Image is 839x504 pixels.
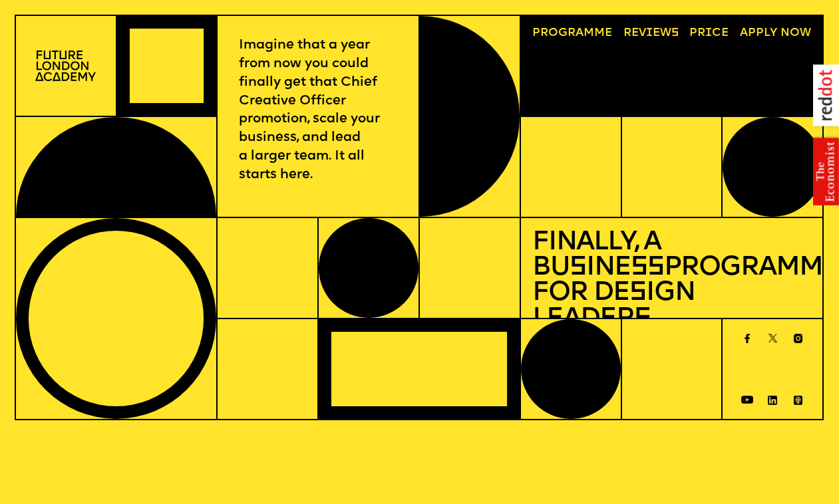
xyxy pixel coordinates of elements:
p: Imagine that a year from now you could finally get that Chief Creative Officer promotion, scale y... [239,37,398,184]
span: s [634,306,651,332]
span: s [629,280,646,307]
h1: Finally, a Bu ine Programme for De ign Leader [532,230,810,332]
span: a [576,27,584,39]
span: A [740,27,748,39]
span: s [570,255,586,281]
a: Price [683,22,735,45]
span: ss [631,255,664,281]
a: Reviews [617,22,685,45]
a: Programme [527,22,619,45]
a: Apply now [734,22,817,45]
